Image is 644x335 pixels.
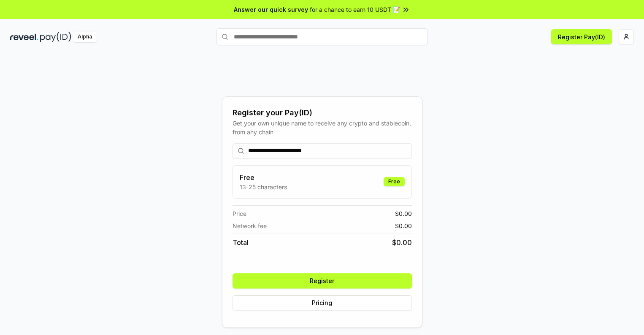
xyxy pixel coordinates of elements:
[233,209,246,218] span: Price
[395,209,412,218] span: $ 0.00
[233,295,412,310] button: Pricing
[310,5,400,14] span: for a chance to earn 10 USDT 📝
[10,32,38,42] img: reveel_dark
[240,172,287,182] h3: Free
[395,221,412,230] span: $ 0.00
[40,32,71,42] img: pay_id
[73,32,97,42] div: Alpha
[392,237,412,248] span: $ 0.00
[233,119,412,136] div: Get your own unique name to receive any crypto and stablecoin, from any chain
[233,107,412,119] div: Register your Pay(ID)
[240,182,287,191] p: 13-25 characters
[551,29,612,44] button: Register Pay(ID)
[233,237,249,248] span: Total
[233,221,267,230] span: Network fee
[384,177,405,186] div: Free
[234,5,308,14] span: Answer our quick survey
[233,273,412,289] button: Register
